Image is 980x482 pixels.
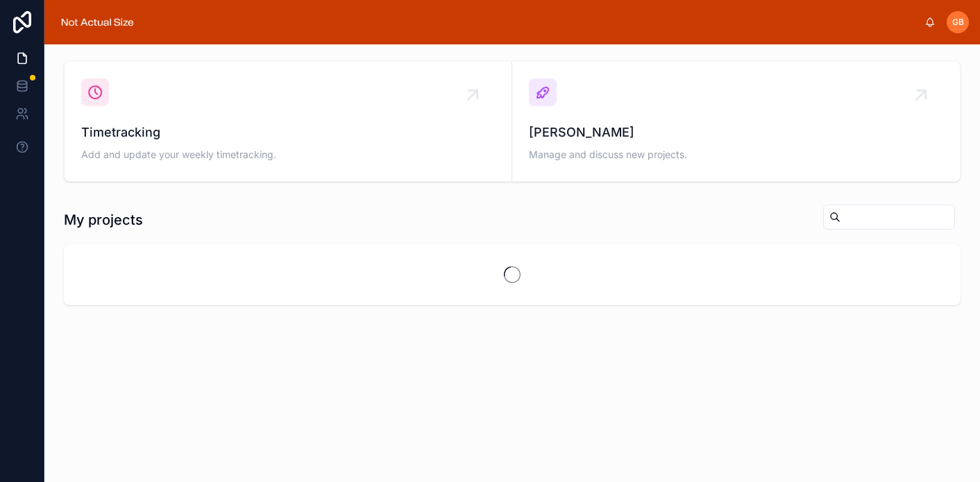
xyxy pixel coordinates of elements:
span: Add and update your weekly timetracking. [81,148,495,162]
span: GB [952,17,964,28]
img: App logo [56,11,140,33]
div: scrollable content [151,7,924,12]
h1: My projects [64,210,143,230]
span: Manage and discuss new projects. [529,148,943,162]
a: TimetrackingAdd and update your weekly timetracking. [65,62,512,181]
span: [PERSON_NAME] [529,123,943,142]
span: Timetracking [81,123,495,142]
a: [PERSON_NAME]Manage and discuss new projects. [512,62,960,181]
